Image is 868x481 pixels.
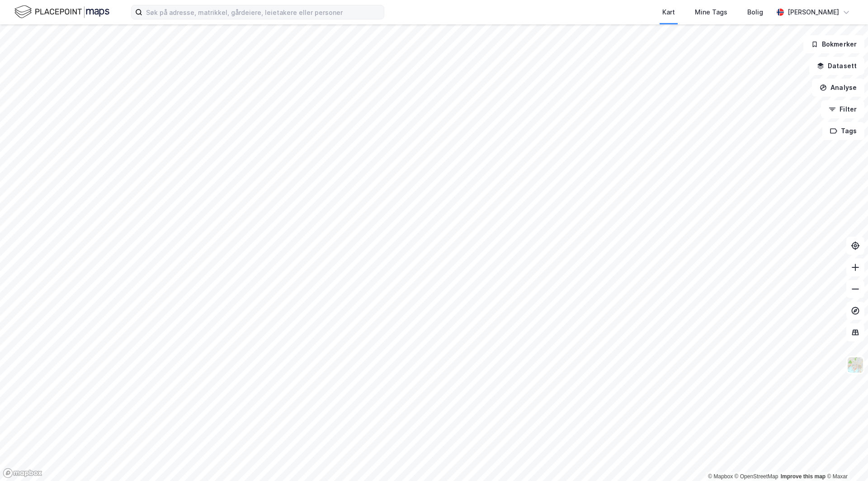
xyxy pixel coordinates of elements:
div: Kart [662,7,675,18]
div: Kontrollprogram for chat [823,438,868,481]
div: [PERSON_NAME] [788,7,839,18]
img: logo.f888ab2527a4732fd821a326f86c7f29.svg [14,4,109,20]
div: Mine Tags [695,7,727,18]
iframe: Chat Widget [823,438,868,481]
div: Bolig [747,7,763,18]
input: Søk på adresse, matrikkel, gårdeiere, leietakere eller personer [142,5,384,19]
